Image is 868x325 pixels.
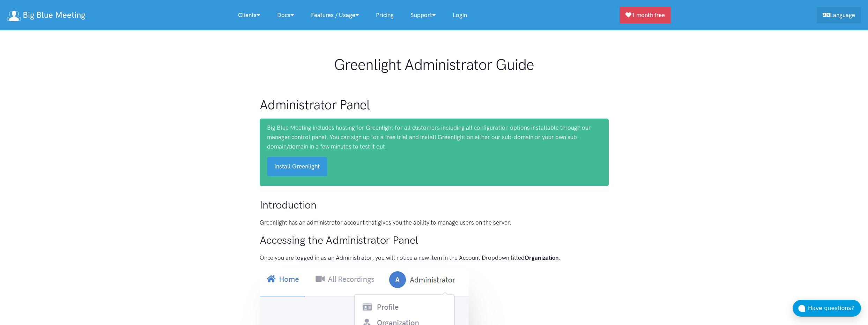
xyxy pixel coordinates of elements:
[267,123,601,152] p: Big Blue Meeting includes hosting for Greenlight for all customers including all configuration op...
[817,7,861,23] a: Language
[260,233,609,248] h2: Accessing the Administrator Panel
[269,8,303,23] a: Docs
[267,157,327,176] a: Install Greenlight
[230,8,269,23] a: Clients
[260,198,609,212] h2: Introduction
[402,8,444,23] a: Support
[260,56,609,74] h1: Greenlight Administrator Guide
[7,11,21,21] img: logo
[793,300,861,317] button: Have questions?
[368,8,402,23] a: Pricing
[7,8,85,23] a: Big Blue Meeting
[525,254,559,261] strong: Organization
[260,253,609,263] p: Once you are logged in as an Administrator, you will notice a new item in the Account Dropdown ti...
[620,7,671,23] a: 1 month free
[808,304,861,313] div: Have questions?
[260,96,609,113] h1: Administrator Panel
[260,218,609,227] p: Greenlight has an administrator account that gives you the ability to manage users on the server.
[303,8,368,23] a: Features / Usage
[444,8,475,23] a: Login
